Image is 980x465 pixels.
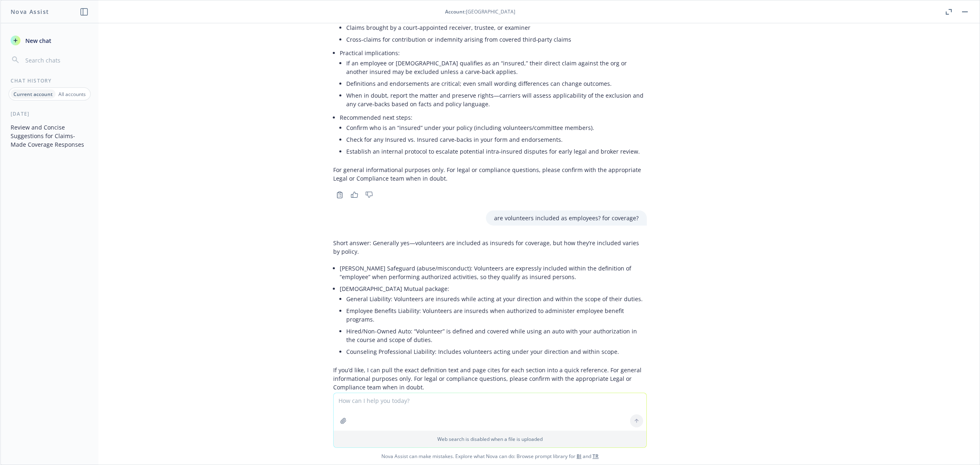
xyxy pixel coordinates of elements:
p: Web search is disabled when a file is uploaded [339,436,641,443]
h1: Nova Assist [11,7,49,16]
li: Employee Benefits Liability: Volunteers are insureds when authorized to administer employee benef... [346,305,647,325]
li: Claims brought by a court‑appointed receiver, trustee, or examiner [346,22,647,34]
span: New chat [24,36,51,45]
li: Confirm who is an “insured” under your policy (including volunteers/committee members). [346,122,647,134]
div: [DATE] [1,110,98,117]
li: When in doubt, report the matter and preserve rights—carriers will assess applicability of the ex... [346,89,647,110]
p: Short answer: Generally yes—volunteers are included as insureds for coverage, but how they’re inc... [333,239,647,256]
button: New chat [7,33,92,48]
li: If an employee or [DEMOGRAPHIC_DATA] qualifies as an “insured,” their direct claim against the or... [346,57,647,78]
li: [DEMOGRAPHIC_DATA] Mutual package: [340,283,647,359]
li: Definitions and endorsements are critical; even small wording differences can change outcomes. [346,78,647,89]
input: Search chats [24,54,89,66]
p: are volunteers included as employees? for coverage? [494,214,639,222]
span: Account [445,8,465,15]
p: Recommended next steps: [340,113,647,122]
a: BI [577,453,581,460]
li: Establish an internal protocol to escalate potential intra‑insured disputes for early legal and b... [346,145,647,157]
li: Counseling Professional Liability: Includes volunteers acting under your direction and within scope. [346,346,647,358]
li: [PERSON_NAME] Safeguard (abuse/misconduct): Volunteers are expressly included within the definiti... [340,262,647,283]
button: Review and Concise Suggestions for Claims-Made Coverage Responses [7,121,92,151]
div: : [GEOGRAPHIC_DATA] [445,8,515,15]
button: Thumbs down [363,189,376,201]
p: For general informational purposes only. For legal or compliance questions, please confirm with t... [333,165,647,183]
li: Cross‑claims for contribution or indemnity arising from covered third‑party claims [346,34,647,45]
span: Nova Assist can make mistakes. Explore what Nova can do: Browse prompt library for and [4,448,976,465]
p: Practical implications: [340,49,647,57]
p: Current account [13,91,53,98]
div: Chat History [1,77,98,84]
li: Check for any Insured vs. Insured carve‑backs in your form and endorsements. [346,134,647,145]
svg: Copy to clipboard [336,191,343,199]
p: All accounts [58,91,86,98]
li: Hired/Non-Owned Auto: “Volunteer” is defined and covered while using an auto with your authorizat... [346,325,647,346]
p: If you’d like, I can pull the exact definition text and page cites for each section into a quick ... [333,366,647,391]
li: General Liability: Volunteers are insureds while acting at your direction and within the scope of... [346,293,647,305]
a: TR [592,453,599,460]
